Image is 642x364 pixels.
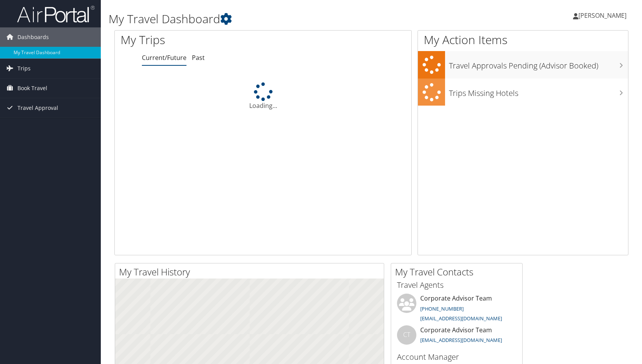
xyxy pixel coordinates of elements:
a: [EMAIL_ADDRESS][DOMAIN_NAME] [420,337,502,343]
a: [PERSON_NAME] [573,4,634,27]
a: [PHONE_NUMBER] [420,305,464,312]
a: Travel Approvals Pending (Advisor Booked) [418,51,628,79]
h2: My Travel History [119,265,384,279]
h1: My Travel Dashboard [109,11,459,27]
h3: Travel Agents [397,280,516,291]
span: Book Travel [17,79,47,98]
h1: My Action Items [418,32,628,48]
span: Trips [17,59,31,78]
h2: My Travel Contacts [395,265,522,279]
span: [PERSON_NAME] [578,11,626,20]
h1: My Trips [121,32,282,48]
span: Dashboards [17,27,49,47]
li: Corporate Advisor Team [393,325,520,350]
a: [EMAIL_ADDRESS][DOMAIN_NAME] [420,315,502,322]
img: airportal-logo.png [17,5,95,23]
span: Travel Approval [17,98,58,118]
a: Trips Missing Hotels [418,79,628,106]
h3: Account Manager [397,352,516,362]
li: Corporate Advisor Team [393,294,520,325]
h3: Travel Approvals Pending (Advisor Booked) [449,56,628,71]
div: CT [397,325,416,345]
a: Past [192,53,205,62]
a: Current/Future [142,53,186,62]
div: Loading... [115,82,411,110]
h3: Trips Missing Hotels [449,84,628,99]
